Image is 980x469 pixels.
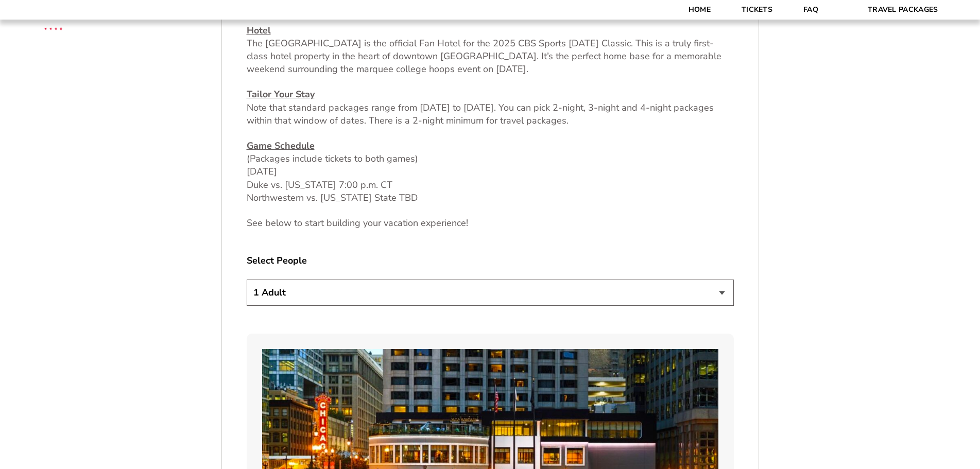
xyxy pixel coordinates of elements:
[247,140,315,152] u: Game Schedule
[247,254,734,267] label: Select People
[247,88,734,127] p: Note that standard packages range from [DATE] to [DATE]. You can pick 2-night, 3-night and 4-nigh...
[247,24,271,37] u: Hotel
[247,88,315,100] u: Tailor Your Stay
[247,140,734,204] p: (Packages include tickets to both games) [DATE] Duke vs. [US_STATE] 7:00 p.m. CT Northwestern vs....
[247,24,734,76] p: The [GEOGRAPHIC_DATA] is the official Fan Hotel for the 2025 CBS Sports [DATE] Classic. This is a...
[247,217,468,229] span: See below to start building your vacation experience!
[31,5,76,50] img: CBS Sports Thanksgiving Classic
